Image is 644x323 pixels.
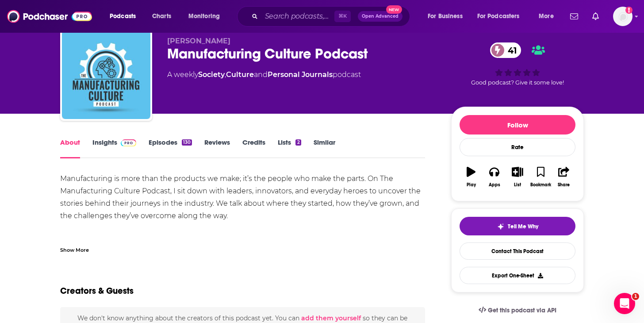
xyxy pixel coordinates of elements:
[146,9,176,23] a: Charts
[471,300,563,321] a: Get this podcast via API
[198,70,225,79] a: Society
[508,223,538,230] span: Tell Me Why
[167,69,361,80] div: A weekly podcast
[625,7,632,14] svg: Add a profile image
[182,139,192,146] div: 130
[467,182,476,188] div: Play
[301,315,361,322] button: add them yourself
[386,5,402,14] span: New
[614,293,635,314] iframe: Intercom live chat
[471,79,564,86] span: Good podcast? Give it some love!
[471,9,533,23] button: open menu
[278,138,301,158] a: Lists2
[632,293,639,300] span: 1
[499,42,521,58] span: 41
[121,139,136,146] img: Podchaser Pro
[242,138,265,158] a: Credits
[268,70,333,79] a: Personal Journals
[529,161,552,193] button: Bookmark
[60,173,425,296] div: Manufacturing is more than the products we make; it’s the people who make the parts. On The Manuf...
[261,9,334,23] input: Search podcasts, credits, & more...
[533,9,565,23] button: open menu
[188,10,220,23] span: Monitoring
[558,182,570,188] div: Share
[497,223,504,230] img: tell me why sparkle
[460,138,575,156] div: Rate
[254,70,268,79] span: and
[552,161,575,193] button: Share
[488,307,556,314] span: Get this podcast via API
[589,9,602,24] a: Show notifications dropdown
[483,161,506,193] button: Apps
[225,70,226,79] span: ,
[358,11,402,22] button: Open AdvancedNew
[460,161,483,193] button: Play
[613,7,632,26] button: Show profile menu
[314,138,335,158] a: Similar
[149,138,192,158] a: Episodes130
[226,70,254,79] a: Culture
[362,14,399,19] span: Open Advanced
[110,10,136,23] span: Podcasts
[490,42,521,58] a: 41
[539,10,554,23] span: More
[60,138,80,158] a: About
[152,10,171,23] span: Charts
[422,9,474,23] button: open menu
[103,9,147,23] button: open menu
[428,10,463,23] span: For Business
[460,217,575,235] button: tell me why sparkleTell Me Why
[60,285,134,296] h2: Creators & Guests
[613,7,632,26] img: User Profile
[506,161,529,193] button: List
[92,138,136,158] a: InsightsPodchaser Pro
[334,11,351,22] span: ⌘ K
[477,10,520,23] span: For Podcasters
[489,182,500,188] div: Apps
[167,37,230,45] span: [PERSON_NAME]
[514,182,521,188] div: List
[204,138,230,158] a: Reviews
[613,7,632,26] span: Logged in as systemsteam
[567,9,582,24] a: Show notifications dropdown
[530,182,551,188] div: Bookmark
[460,242,575,260] a: Contact This Podcast
[295,139,301,146] div: 2
[245,6,418,27] div: Search podcasts, credits, & more...
[460,115,575,135] button: Follow
[460,267,575,284] button: Export One-Sheet
[182,9,231,23] button: open menu
[62,31,150,119] img: Manufacturing Culture Podcast
[451,37,584,92] div: 41Good podcast? Give it some love!
[7,8,92,25] img: Podchaser - Follow, Share and Rate Podcasts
